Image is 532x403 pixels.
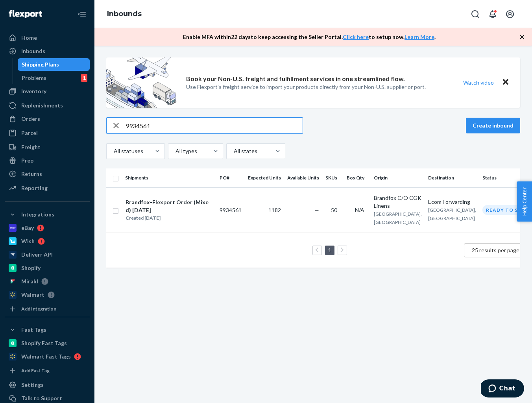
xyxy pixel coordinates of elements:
div: Reporting [21,184,48,192]
a: Click here [343,33,369,40]
span: — [314,207,319,213]
a: Deliverr API [5,248,90,261]
div: Inbounds [21,47,45,55]
a: Add Integration [5,304,90,314]
div: Brandfox C/O CGK Linens [374,194,422,210]
span: 25 results per page [472,247,519,253]
div: Shipping Plans [22,61,59,68]
iframe: Opens a widget where you can chat to one of our agents [481,379,524,399]
a: Reporting [5,182,90,194]
th: Box Qty [344,168,371,187]
div: Returns [21,170,42,178]
button: Open notifications [485,6,501,22]
a: Orders [5,113,90,125]
a: Inbounds [5,45,90,57]
a: Shopify Fast Tags [5,337,90,349]
div: Wish [21,237,35,245]
span: 50 [331,207,337,213]
button: Fast Tags [5,324,90,336]
p: Book your Non-U.S. freight and fulfillment services in one streamlined flow. [186,74,405,83]
input: All states [233,147,234,155]
div: Problems [22,74,46,82]
a: Prep [5,154,90,167]
a: Mirakl [5,275,90,288]
div: eBay [21,224,34,232]
a: Walmart [5,288,90,301]
th: SKUs [322,168,344,187]
span: [GEOGRAPHIC_DATA], [GEOGRAPHIC_DATA] [428,207,476,221]
th: Available Units [284,168,322,187]
div: Ready to ship [482,205,531,215]
div: Integrations [21,211,54,218]
div: Add Fast Tag [21,367,50,374]
div: Settings [21,381,44,389]
a: Settings [5,379,90,391]
div: Deliverr API [21,251,53,259]
span: 1182 [268,207,281,213]
div: Freight [21,143,41,151]
a: Wish [5,235,90,248]
span: N/A [355,207,364,213]
a: Returns [5,168,90,180]
a: Problems1 [18,72,90,84]
button: Open account menu [502,6,518,22]
a: Parcel [5,127,90,139]
button: Integrations [5,208,90,221]
div: 1 [81,74,87,82]
button: Watch video [458,77,499,88]
div: Prep [21,157,33,165]
img: Flexport logo [9,10,42,18]
th: PO# [216,168,245,187]
a: Replenishments [5,99,90,112]
div: Shopify Fast Tags [21,339,67,347]
button: Close [501,77,511,88]
div: Inventory [21,87,46,95]
th: Expected Units [245,168,284,187]
ol: breadcrumbs [101,3,148,26]
div: Parcel [21,129,38,137]
div: Mirakl [21,277,38,285]
button: Help Center [517,181,532,222]
div: Ecom Forwarding [428,198,476,206]
a: Add Fast Tag [5,366,90,375]
a: Inbounds [107,9,142,18]
input: All statuses [113,147,114,155]
a: Shopify [5,262,90,274]
p: Enable MFA within 22 days to keep accessing the Seller Portal. to setup now. . [183,33,436,41]
div: Orders [21,115,40,123]
div: Walmart Fast Tags [21,353,71,360]
button: Close Navigation [74,6,90,22]
div: Brandfox-Flexport Order (Mixed) [DATE] [126,198,213,214]
td: 9934561 [216,187,245,233]
span: [GEOGRAPHIC_DATA], [GEOGRAPHIC_DATA] [374,211,422,225]
th: Destination [425,168,479,187]
input: Search inbounds by name, destination, msku... [126,118,303,133]
div: Created [DATE] [126,214,213,222]
a: Home [5,31,90,44]
div: Talk to Support [21,394,62,402]
div: Walmart [21,291,44,299]
a: Freight [5,141,90,153]
div: Home [21,34,37,42]
div: Add Integration [21,305,56,312]
a: Walmart Fast Tags [5,350,90,363]
div: Fast Tags [21,326,46,334]
a: eBay [5,222,90,234]
button: Create inbound [466,118,520,133]
a: Shipping Plans [18,58,90,71]
button: Open Search Box [467,6,483,22]
a: Inventory [5,85,90,98]
div: Replenishments [21,102,63,109]
th: Origin [371,168,425,187]
div: Shopify [21,264,41,272]
p: Use Flexport’s freight service to import your products directly from your Non-U.S. supplier or port. [186,83,426,91]
a: Page 1 is your current page [327,247,333,253]
th: Shipments [122,168,216,187]
a: Learn More [405,33,434,40]
input: All types [175,147,175,155]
